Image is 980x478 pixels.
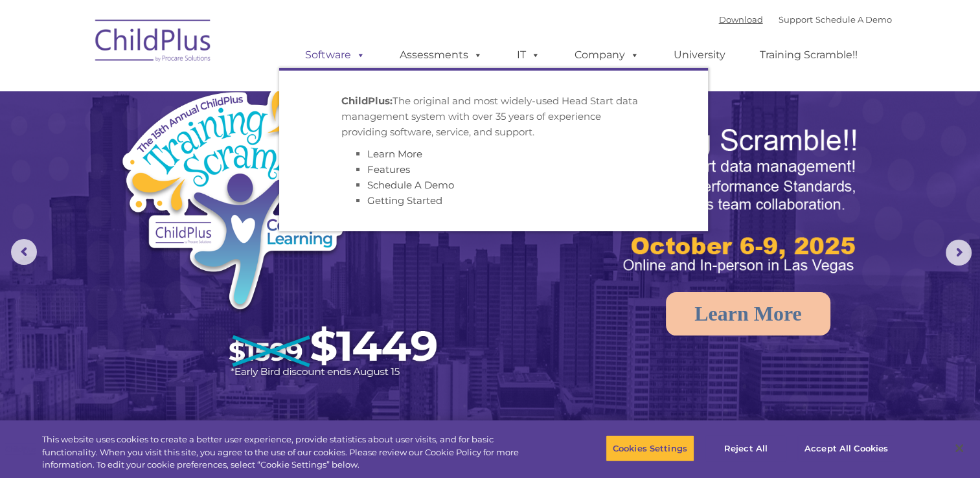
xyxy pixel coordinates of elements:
a: Schedule A Demo [815,14,892,25]
a: University [661,42,738,68]
font: | [719,14,892,25]
div: This website uses cookies to create a better user experience, provide statistics about user visit... [42,433,539,472]
a: Learn More [367,148,422,160]
button: Cookies Settings [606,435,694,462]
button: Close [945,434,974,462]
a: Schedule A Demo [367,179,454,191]
strong: ChildPlus: [341,95,393,107]
a: Download [719,14,763,25]
a: Features [367,163,410,176]
img: ChildPlus by Procare Solutions [89,10,218,75]
a: Company [562,42,652,68]
a: Training Scramble!! [747,42,871,68]
span: Last name [180,85,220,95]
button: Accept All Cookies [797,435,895,462]
a: Assessments [387,42,496,68]
span: Phone number [180,139,235,148]
a: IT [504,42,553,68]
a: Learn More [666,292,830,336]
a: Getting Started [367,194,442,207]
p: The original and most widely-used Head Start data management system with over 35 years of experie... [341,93,646,140]
a: Support [779,14,813,25]
a: Software [292,42,378,68]
button: Reject All [705,435,786,462]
